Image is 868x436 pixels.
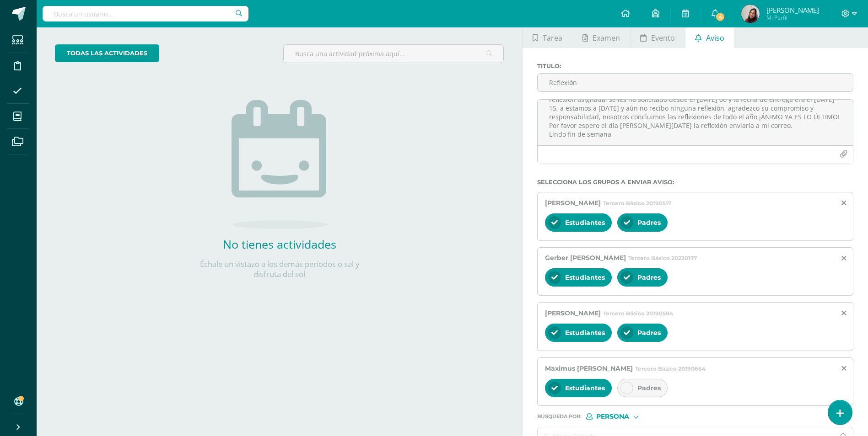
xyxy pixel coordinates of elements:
span: [PERSON_NAME] [545,199,601,207]
span: Estudiantes [565,384,605,392]
span: Tercero Básico 20190517 [603,200,671,207]
img: no_activities.png [232,100,328,229]
span: Padres [637,384,661,392]
span: Padres [637,329,661,337]
span: Persona [596,414,629,419]
span: [PERSON_NAME] [545,309,601,317]
label: Titulo : [537,63,853,69]
span: Padres [637,218,661,227]
span: Estudiantes [565,329,605,337]
span: Examen [593,27,620,49]
span: Mi Perfil [766,14,819,21]
span: Estudiantes [565,218,605,227]
div: [object Object] [586,413,655,420]
input: Busca una actividad próxima aquí... [284,45,504,63]
span: Tercero Básico 20190664 [635,365,706,372]
span: Aviso [706,27,724,49]
span: Evento [651,27,675,49]
textarea: Estimados alumnos por favor enviar a mi correo el día [PERSON_NAME][DATE] sin falta la reflexión ... [538,100,853,145]
span: Tercero Básico 20190584 [603,310,673,317]
a: todas las Actividades [55,44,159,62]
span: [PERSON_NAME] [766,5,819,15]
input: Titulo [538,74,853,91]
span: Tarea [543,27,562,49]
a: Evento [631,26,685,48]
span: Maximus [PERSON_NAME] [545,364,633,372]
label: Selecciona los grupos a enviar aviso : [537,179,853,186]
span: Gerber [PERSON_NAME] [545,254,626,262]
p: Échale un vistazo a los demás períodos o sal y disfruta del sol [188,259,371,279]
span: Padres [637,273,661,282]
span: Búsqueda por : [537,414,582,419]
h2: No tienes actividades [188,236,371,252]
img: 1fd3dd1cd182faa4a90c6c537c1d09a2.png [741,5,760,23]
span: 4 [715,12,725,22]
span: Estudiantes [565,273,605,282]
span: Tercero Básico 20220177 [628,255,697,261]
input: Busca un usuario... [43,6,248,21]
a: Aviso [685,26,734,48]
a: Examen [572,26,630,48]
a: Tarea [523,26,572,48]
